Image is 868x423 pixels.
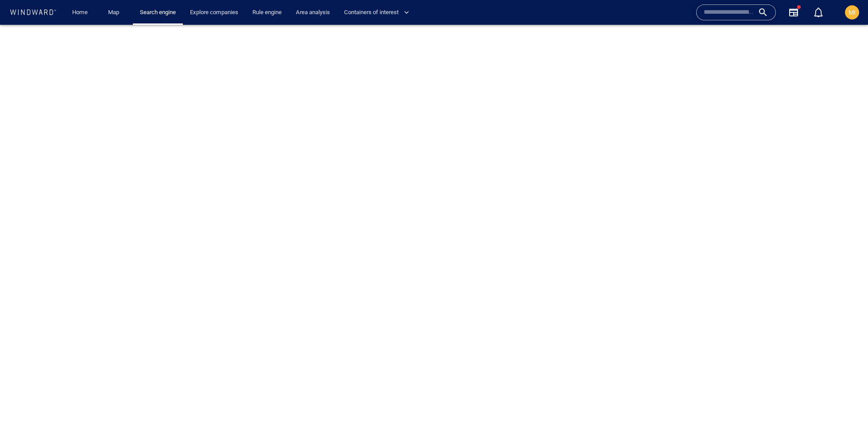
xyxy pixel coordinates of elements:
[69,5,91,20] a: Home
[186,5,242,20] a: Explore companies
[101,5,129,20] button: Map
[341,5,417,20] button: Containers of interest
[344,8,409,18] span: Containers of interest
[843,4,861,21] button: MI
[849,9,856,16] span: MI
[66,5,94,20] button: Home
[813,7,824,18] div: Notification center
[830,383,861,416] iframe: Chat
[105,5,126,20] a: Map
[136,5,179,20] a: Search engine
[292,5,333,20] a: Area analysis
[249,5,285,20] a: Rule engine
